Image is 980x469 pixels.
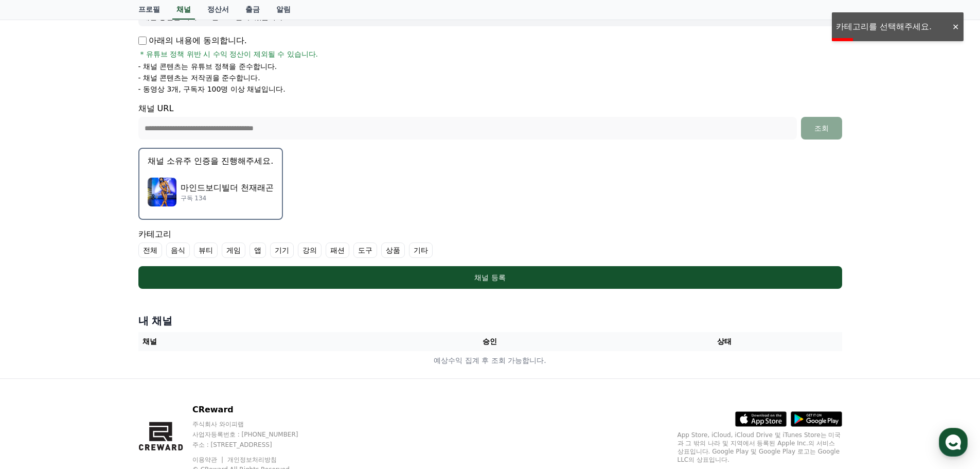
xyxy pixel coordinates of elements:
p: - 채널 콘텐츠는 유튜브 정책을 준수합니다. [138,61,277,72]
label: 도구 [353,242,377,258]
label: 음식 [166,242,190,258]
th: 상태 [607,332,842,351]
a: 개인정보처리방침 [227,456,277,463]
a: 대화 [68,326,133,352]
div: 카테고리 [138,228,842,258]
th: 채널 [138,332,373,351]
a: 설정 [133,326,198,352]
p: 구독 134 [181,194,274,202]
p: 주소 : [STREET_ADDRESS] [192,441,318,449]
label: 뷰티 [194,242,218,258]
a: 홈 [3,326,68,352]
label: 게임 [222,242,245,258]
label: 기기 [270,242,294,258]
p: 채널 소유주 인증을 진행해주세요. [148,155,273,167]
span: 설정 [159,342,171,350]
h4: 내 채널 [138,314,842,328]
th: 승인 [372,332,607,351]
label: 전체 [138,242,162,258]
p: 아래의 내용에 동의합니다. [138,34,247,47]
a: 이용약관 [192,456,225,463]
label: 강의 [298,242,322,258]
label: 기타 [409,242,433,258]
p: 사업자등록번호 : [PHONE_NUMBER] [192,430,318,439]
span: 홈 [32,342,39,350]
label: 상품 [381,242,405,258]
span: * 유튜브 정책 위반 시 수익 정산이 제외될 수 있습니다. [140,49,318,59]
div: 조회 [805,123,838,133]
p: - 동영상 3개, 구독자 100명 이상 채널입니다. [138,84,286,94]
label: 앱 [250,242,266,258]
label: 패션 [326,242,349,258]
span: 대화 [94,342,106,351]
button: 채널 소유주 인증을 진행해주세요. 마인드보디빌더 천재래곤 마인드보디빌더 천재래곤 구독 134 [138,148,283,220]
button: 채널 등록 [138,266,842,289]
td: 예상수익 집계 후 조회 가능합니다. [138,351,842,370]
div: 채널 URL [138,102,842,140]
p: 주식회사 와이피랩 [192,420,318,428]
button: 조회 [801,117,842,140]
p: CReward [192,404,318,416]
p: App Store, iCloud, iCloud Drive 및 iTunes Store는 미국과 그 밖의 나라 및 지역에서 등록된 Apple Inc.의 서비스 상표입니다. Goo... [678,431,842,464]
p: 마인드보디빌더 천재래곤 [181,182,274,194]
p: - 채널 콘텐츠는 저작권을 준수합니다. [138,73,260,83]
div: 채널 등록 [159,272,822,283]
img: 마인드보디빌더 천재래곤 [148,178,176,206]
